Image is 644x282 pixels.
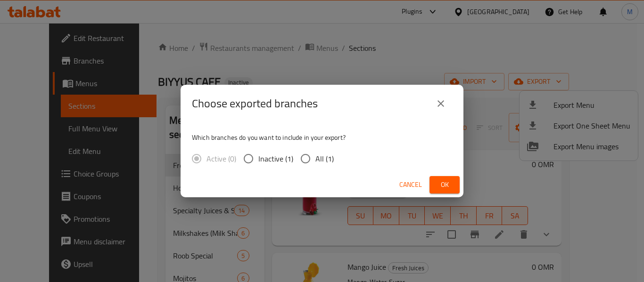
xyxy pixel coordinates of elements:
[192,133,452,142] p: Which branches do you want to include in your export?
[396,176,426,193] button: Cancel
[399,179,422,191] span: Cancel
[192,96,318,111] h2: Choose exported branches
[206,153,236,164] span: Active (0)
[437,179,452,191] span: Ok
[429,92,452,115] button: close
[315,153,334,164] span: All (1)
[258,153,293,164] span: Inactive (1)
[429,176,460,193] button: Ok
